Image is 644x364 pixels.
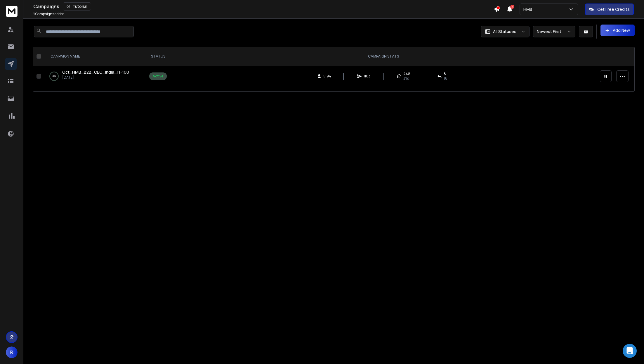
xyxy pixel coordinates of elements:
span: Oct_HMB_B2B_CEO_India_11-100 [62,69,129,75]
th: STATUS [146,47,170,66]
p: [DATE] [62,75,129,80]
p: All Statuses [493,29,516,34]
a: Oct_HMB_B2B_CEO_India_11-100 [62,69,129,75]
p: HMB [523,6,535,12]
span: 1103 [364,74,370,79]
p: Get Free Credits [597,6,630,12]
th: CAMPAIGN STATS [170,47,596,66]
td: 0%Oct_HMB_B2B_CEO_India_11-100[DATE] [44,66,146,87]
span: 1 [33,11,35,16]
div: Open Intercom Messenger [623,344,637,358]
span: 4 [510,5,514,9]
div: Campaigns [33,2,494,11]
span: 5194 [323,74,331,79]
button: Tutorial [63,2,91,11]
span: 8 [444,72,446,76]
div: Active [152,74,164,79]
th: CAMPAIGN NAME [44,47,146,66]
button: R [6,346,18,358]
span: 448 [403,72,410,76]
button: Add New [600,25,635,36]
button: Get Free Credits [585,4,634,15]
button: Newest First [533,26,575,37]
p: Campaigns added [33,12,65,16]
span: 41 % [403,76,409,81]
p: 0 % [53,73,56,79]
span: 1 % [444,76,447,81]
